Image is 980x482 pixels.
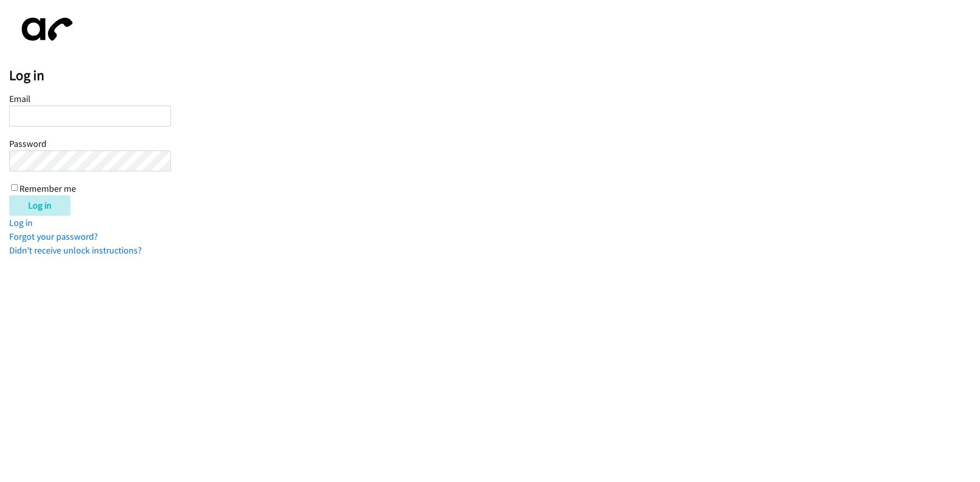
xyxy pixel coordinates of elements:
[9,138,46,149] label: Password
[9,195,70,216] input: Log in
[9,9,81,49] img: aphone-8a226864a2ddd6a5e75d1ebefc011f4aa8f32683c2d82f3fb0802fe031f96514.svg
[9,217,33,229] a: Log in
[9,244,142,256] a: Didn't receive unlock instructions?
[9,67,980,84] h2: Log in
[9,93,31,105] label: Email
[9,231,98,242] a: Forgot your password?
[19,183,76,194] label: Remember me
